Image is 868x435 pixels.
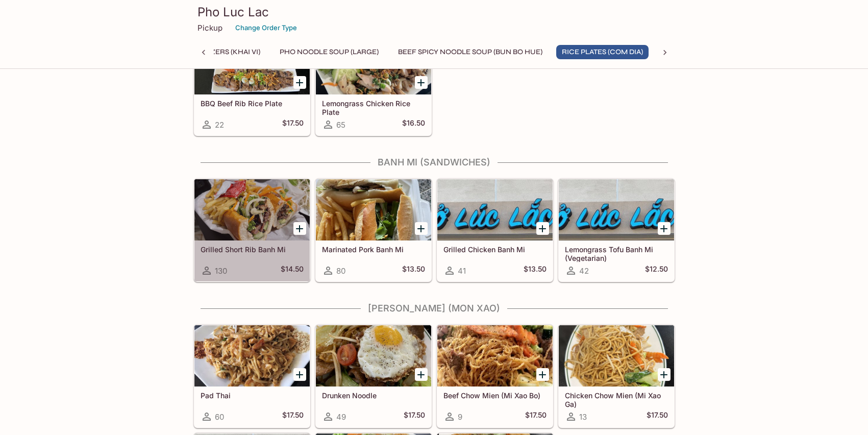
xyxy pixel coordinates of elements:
[579,266,589,276] span: 42
[437,325,553,428] a: Beef Chow Mien (Mi Xao Bo)9$17.50
[536,222,549,235] button: Add Grilled Chicken Banh Mi
[565,245,668,262] h5: Lemongrass Tofu Banh Mi (Vegetarian)
[201,99,304,108] h5: BBQ Beef Rib Rice Plate
[322,99,425,116] h5: Lemongrass Chicken Rice Plate
[559,179,674,240] div: Lemongrass Tofu Banh Mi (Vegetarian)
[392,45,548,59] button: Beef Spicy Noodle Soup (Bun Bo Hue)
[336,266,345,276] span: 80
[458,412,462,422] span: 9
[559,325,674,386] div: Chicken Chow Mien (Mi Xao Ga)
[215,120,224,130] span: 22
[316,179,431,240] div: Marinated Pork Banh Mi
[193,157,675,168] h4: Banh Mi (Sandwiches)
[645,264,668,277] h5: $12.50
[197,4,671,20] h3: Pho Luc Lac
[579,412,587,422] span: 13
[658,368,671,381] button: Add Chicken Chow Mien (Mi Xao Ga)
[316,325,431,386] div: Drunken Noodle
[293,222,306,235] button: Add Grilled Short Rib Banh Mi
[402,264,425,277] h5: $13.50
[194,325,310,386] div: Pad Thai
[194,179,310,282] a: Grilled Short Rib Banh Mi130$14.50
[194,33,310,136] a: BBQ Beef Rib Rice Plate22$17.50
[415,368,428,381] button: Add Drunken Noodle
[336,120,345,130] span: 65
[437,179,553,240] div: Grilled Chicken Banh Mi
[558,179,675,282] a: Lemongrass Tofu Banh Mi (Vegetarian)42$12.50
[443,245,547,254] h5: Grilled Chicken Banh Mi
[180,45,266,59] button: Appetizers (Khai Vi)
[193,303,675,314] h4: [PERSON_NAME] (Mon Xao)
[556,45,649,59] button: Rice Plates (Com Dia)
[315,179,432,282] a: Marinated Pork Banh Mi80$13.50
[282,118,304,131] h5: $17.50
[201,245,304,254] h5: Grilled Short Rib Banh Mi
[293,76,306,89] button: Add BBQ Beef Rib Rice Plate
[281,264,304,277] h5: $14.50
[293,368,306,381] button: Add Pad Thai
[558,325,675,428] a: Chicken Chow Mien (Mi Xao Ga)13$17.50
[565,391,668,408] h5: Chicken Chow Mien (Mi Xao Ga)
[415,222,428,235] button: Add Marinated Pork Banh Mi
[315,33,432,136] a: Lemongrass Chicken Rice Plate65$16.50
[194,325,310,428] a: Pad Thai60$17.50
[458,266,466,276] span: 41
[194,179,310,240] div: Grilled Short Rib Banh Mi
[336,412,346,422] span: 49
[316,33,431,94] div: Lemongrass Chicken Rice Plate
[658,222,671,235] button: Add Lemongrass Tofu Banh Mi (Vegetarian)
[524,264,547,277] h5: $13.50
[404,410,425,423] h5: $17.50
[215,266,227,276] span: 130
[443,391,547,400] h5: Beef Chow Mien (Mi Xao Bo)
[437,179,553,282] a: Grilled Chicken Banh Mi41$13.50
[322,391,425,400] h5: Drunken Noodle
[194,33,310,94] div: BBQ Beef Rib Rice Plate
[647,410,668,423] h5: $17.50
[415,76,428,89] button: Add Lemongrass Chicken Rice Plate
[201,391,304,400] h5: Pad Thai
[315,325,432,428] a: Drunken Noodle49$17.50
[402,118,425,131] h5: $16.50
[274,45,384,59] button: Pho Noodle Soup (Large)
[215,412,224,422] span: 60
[197,23,222,33] p: Pickup
[282,410,304,423] h5: $17.50
[322,245,425,254] h5: Marinated Pork Banh Mi
[536,368,549,381] button: Add Beef Chow Mien (Mi Xao Bo)
[231,20,302,36] button: Change Order Type
[525,410,547,423] h5: $17.50
[437,325,553,386] div: Beef Chow Mien (Mi Xao Bo)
